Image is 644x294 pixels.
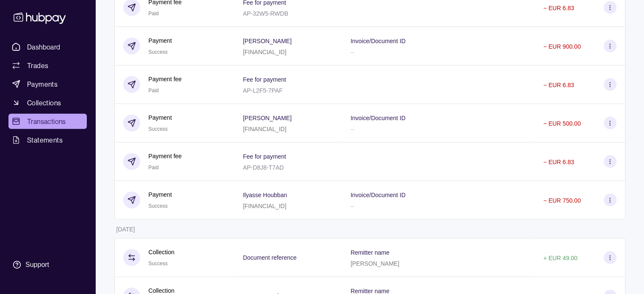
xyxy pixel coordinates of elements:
[149,247,174,257] p: Collection
[8,39,87,55] a: Dashboard
[27,79,58,89] span: Payments
[8,114,87,129] a: Transactions
[243,115,292,121] p: [PERSON_NAME]
[351,203,354,209] p: –
[243,49,287,55] p: [FINANCIAL_ID]
[243,164,284,171] p: AP-D8J8-T7AD
[351,260,399,267] p: [PERSON_NAME]
[243,76,286,83] p: Fee for payment
[243,38,292,44] p: [PERSON_NAME]
[543,197,580,204] p: − EUR 750.00
[351,192,406,198] p: Invoice/Document ID
[243,87,283,94] p: AP-L2F5-7PAF
[543,82,574,88] p: − EUR 6.83
[149,151,182,161] p: Payment fee
[149,74,182,84] p: Payment fee
[543,120,580,127] p: − EUR 500.00
[27,60,48,71] span: Trades
[351,126,354,132] p: –
[27,98,61,108] span: Collections
[25,260,49,269] div: Support
[351,38,406,44] p: Invoice/Document ID
[543,159,574,165] p: − EUR 6.83
[8,256,87,274] a: Support
[243,254,297,261] p: Document reference
[149,11,159,16] span: Paid
[27,42,61,52] span: Dashboard
[149,36,172,45] p: Payment
[149,126,168,132] span: Success
[8,77,87,92] a: Payments
[243,10,288,17] p: AP-32W5-RWDB
[243,192,287,198] p: Ilyasse Houbban
[149,190,172,199] p: Payment
[149,203,168,209] span: Success
[243,203,287,209] p: [FINANCIAL_ID]
[149,49,168,55] span: Success
[543,43,580,50] p: − EUR 900.00
[8,132,87,148] a: Statements
[543,255,578,261] p: + EUR 49.00
[149,261,168,267] span: Success
[149,113,172,122] p: Payment
[8,58,87,73] a: Trades
[149,165,159,170] span: Paid
[27,135,63,145] span: Statements
[351,49,354,55] p: –
[543,5,574,11] p: − EUR 6.83
[27,116,66,126] span: Transactions
[149,88,159,93] span: Paid
[243,126,287,132] p: [FINANCIAL_ID]
[116,226,135,233] p: [DATE]
[243,153,286,160] p: Fee for payment
[8,95,87,110] a: Collections
[351,249,390,256] p: Remitter name
[351,115,406,121] p: Invoice/Document ID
